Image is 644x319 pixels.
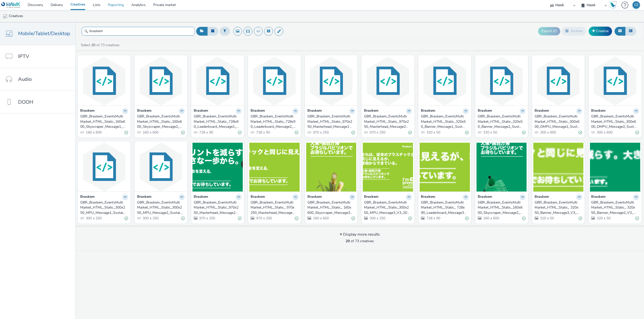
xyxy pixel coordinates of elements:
img: GBR_Braskem_EventsMultiMarket_HTML_Static_300x250_MPU_Message2_SustainabilityPre_ENG_20250911 visual [136,143,186,192]
div: Display more results [340,232,380,237]
div: GBR_Braskem_EventsMultiMarket_HTML_Static_300x250_MPU_Message3_V3_20250910 [364,200,410,215]
span: 320 x 50 [540,216,554,221]
a: GBR_Braskem_EventsMultiMarket_HTML_Static_728x90_Leaderboard_Message2_SustainabilityPre_ENG_20250911 [251,114,298,129]
a: GBR_Braskem_EventsMultiMarket_HTML_Static_970x250_Masterhead_Message1_SustainabilityPre_ENG_20250911 [307,114,355,129]
strong: Braskem [137,194,151,200]
button: Table [625,27,636,35]
div: GBR_Braskem_EventsMultiMarket_HTML_Static_970x250_Masterhead_Message1_SustainabilityPre_ENG_20250911 [307,114,353,129]
div: Valid [351,130,355,135]
a: GBR_Braskem_EventsMultiMarket_HTML_Static_300x600_DMPU_Message2_SustainabilityPre_ENG_20250911 [591,114,639,129]
strong: Braskem [421,108,435,114]
span: 160 x 600 [483,216,499,221]
span: 160 x 600 [85,130,102,135]
img: GBR_Braskem_EventsMultiMarket_HTML_Static_728x90_Leaderboard_Message2_SustainabilityPre_ENG_20250... [249,56,300,105]
strong: Braskem [137,108,151,114]
a: GBR_Braskem_EventsMultiMarket_HTML_Static_320x50_Banner_Message1_SustainabilityPre_ENG_20250911 [421,114,469,129]
strong: Braskem [478,194,492,200]
strong: Braskem [535,194,549,200]
img: GBR_Braskem_EventsMultiMarket_HTML_Static_970x250_Masterhead_Message2_SustainabilityPre_ENG_20250... [363,56,413,105]
div: GBR_Braskem_EventsMultiMarket_HTML_Static_970x250_Masterhead_Message2_SustainabilityPre_ENG_20250911 [364,114,410,129]
span: 320 x 50 [596,216,611,221]
img: Hawk Academy [609,1,617,9]
a: GBR_Braskem_EventsMultiMarket_HTML_Static_300x250_MPU_Message2_SustainabilityPre_ENG_20250911 [137,200,185,215]
div: Valid [181,130,185,135]
div: GBR_Braskem_EventsMultiMarket_HTML_Static_320x50_Banner_Message1_SustainabilityPre_ENG_20250911 [421,114,467,129]
div: Valid [635,216,639,221]
img: GBR_Braskem_EventsMultiMarket_HTML_Static_300x250_MPU_Message3_V3_20250910 visual [363,143,413,192]
img: GBR_Braskem_EventsMultiMarket_HTML_Static_ 320x50_Banner_Message2_V3_20250910 visual [590,143,640,192]
div: Valid [125,130,128,135]
div: Valid [579,130,582,135]
span: 970 x 250 [256,216,272,221]
div: GBR_Braskem_EventsMultiMarket_HTML_Static_ 320x50_Banner_Message3_V3_20250910 [535,200,580,215]
strong: Braskem [364,194,378,200]
strong: 20 [91,43,95,47]
button: Grid [615,27,625,35]
span: DOOH [18,98,33,106]
span: Audio [18,76,32,83]
a: GBR_Braskem_EventsMultiMarket_HTML_Static_300x250_MPU_Message1_SustainabilityPre_ENG_20250911 [80,200,128,215]
div: GBR_Braskem_EventsMultiMarket_HTML_Static_ 728x90_Leaderboard_Message3_V3_20250910 [421,200,467,215]
div: Valid [295,216,298,221]
strong: Braskem [251,108,265,114]
img: GBR_Braskem_EventsMultiMarket_HTML_Static_ 160x600_Skyscraper_Message3_V3_20250910 visual [306,143,356,192]
a: GBR_Braskem_EventsMultiMarket_HTML_Static_160x600_Skyscraper_Message2_SustainabilityPre_ENG_20250911 [137,114,185,129]
div: Valid [465,130,469,135]
a: GBR_Braskem_EventsMultiMarket_HTML_Static_728x90_Leaderboard_Message1_SustainabilityPre_ENG_20250911 [194,114,242,129]
strong: Braskem [591,194,606,200]
div: Valid [238,130,242,135]
span: 320 x 50 [483,130,497,135]
div: GBR_Braskem_EventsMultiMarket_HTML_Static_300x600_DMPU_Message1_SustainabilityPre_ENG_20250911 [535,114,580,129]
span: 320 x 50 [426,130,440,135]
div: GBR_Braskem_EventsMultiMarket_HTML_Static_728x90_Leaderboard_Message2_SustainabilityPre_ENG_20250911 [251,114,296,129]
img: GBR_Braskem_EventsMultiMarket_HTML_Static_970x250_Masterhead_Message2_V3_20250910 visual [192,143,243,192]
span: IPTV [18,53,29,60]
strong: Braskem [194,194,208,200]
div: Valid [635,130,639,135]
span: Mobile/Tablet/Desktop [18,30,70,37]
div: Valid [351,216,355,221]
a: GBR_Braskem_EventsMultiMarket_HTML_Static_160x600_Skyscraper_Message1_SustainabilityPre_ENG_20250911 [80,114,128,129]
div: Valid [522,216,526,221]
div: GBR_Braskem_EventsMultiMarket_HTML_Static_ 970x250_Masterhead_Message3_V3_20250910 [251,200,296,215]
div: GBR_Braskem_EventsMultiMarket_HTML_Static_160x600_Skyscraper_Message2_V3_20250910 [478,200,524,215]
img: GBR_Braskem_EventsMultiMarket_HTML_Static_320x50_Banner_Message1_SustainabilityPre_ENG_20250911 v... [420,56,470,105]
a: GBR_Braskem_EventsMultiMarket_HTML_Static_300x600_DMPU_Message1_SustainabilityPre_ENG_20250911 [535,114,582,129]
a: Select of 73 creatives [80,43,122,47]
div: GBR_Braskem_EventsMultiMarket_HTML_Static_160x600_Skyscraper_Message1_SustainabilityPre_ENG_20250911 [80,114,126,129]
span: 728 x 90 [426,216,440,221]
strong: Braskem [364,108,378,114]
img: GBR_Braskem_EventsMultiMarket_HTML_Static_160x600_Skyscraper_Message2_V3_20250910 visual [476,143,527,192]
span: 300 x 250 [369,216,385,221]
img: GBR_Braskem_EventsMultiMarket_HTML_Static_728x90_Leaderboard_Message1_SustainabilityPre_ENG_20250... [192,56,243,105]
div: GBR_Braskem_EventsMultiMarket_HTML_Static_ 160x600_Skyscraper_Message3_V3_20250910 [307,200,353,215]
span: 970 x 250 [369,130,385,135]
strong: Braskem [307,108,322,114]
a: GBR_Braskem_EventsMultiMarket_HTML_Static_ 320x50_Banner_Message2_V3_20250910 [591,200,639,215]
span: 728 x 90 [199,130,213,135]
a: Hawk Academy [609,1,619,9]
div: Valid [522,130,526,135]
span: 300 x 600 [596,130,613,135]
img: GBR_Braskem_EventsMultiMarket_HTML_Static_ 970x250_Masterhead_Message3_V3_20250910 visual [249,143,300,192]
span: 300 x 600 [540,130,556,135]
strong: Braskem [80,108,95,114]
a: GBR_Braskem_EventsMultiMarket_HTML_Static_300x250_MPU_Message3_V3_20250910 [364,200,412,215]
img: GBR_Braskem_EventsMultiMarket_HTML_Static_160x600_Skyscraper_Message1_SustainabilityPre_ENG_20250... [79,56,129,105]
a: GBR_Braskem_EventsMultiMarket_HTML_Static_970x250_Masterhead_Message2_V3_20250910 [194,200,242,215]
div: Valid [295,130,298,135]
img: GBR_Braskem_EventsMultiMarket_HTML_Static_ 728x90_Leaderboard_Message3_V3_20250910 visual [420,143,470,192]
a: GBR_Braskem_EventsMultiMarket_HTML_Static_ 320x50_Banner_Message3_V3_20250910 [535,200,582,215]
span: 300 x 250 [142,216,158,221]
strong: Braskem [80,194,95,200]
a: Creative [589,27,612,36]
a: GBR_Braskem_EventsMultiMarket_HTML_Static_320x50_Banner_Message2_SustainabilityPre_ENG_20250911 [478,114,526,129]
div: GBR_Braskem_EventsMultiMarket_HTML_Static_320x50_Banner_Message2_SustainabilityPre_ENG_20250911 [478,114,524,129]
div: Valid [408,130,412,135]
img: GBR_Braskem_EventsMultiMarket_HTML_Static_300x250_MPU_Message1_SustainabilityPre_ENG_20250911 visual [79,143,129,192]
div: Valid [465,216,469,221]
img: mobile [3,14,8,19]
span: 970 x 250 [312,130,329,135]
div: Valid [181,216,185,221]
